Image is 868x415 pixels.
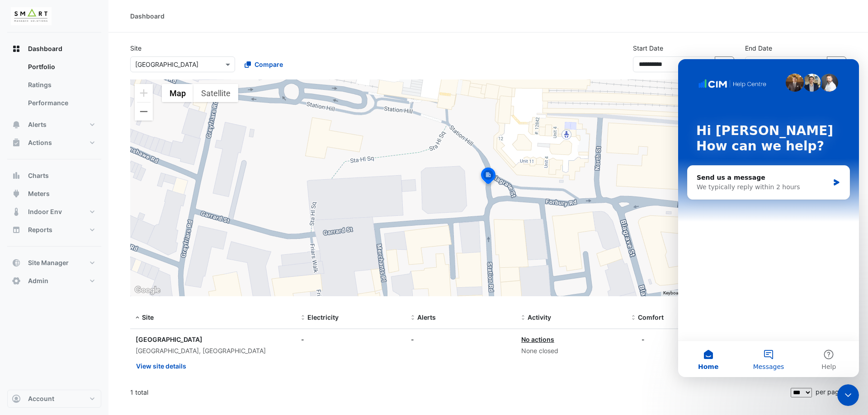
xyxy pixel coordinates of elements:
[135,84,153,102] button: Zoom in
[28,225,52,234] span: Reports
[7,167,101,185] button: Charts
[837,384,859,406] iframe: Intercom live chat
[745,43,772,53] label: End Date
[12,171,21,180] app-icon: Charts
[11,7,52,25] img: Company Logo
[135,103,153,121] button: Zoom out
[28,138,52,147] span: Actions
[193,84,238,102] button: Show satellite imagery
[7,221,101,239] button: Reports
[28,120,47,129] span: Alerts
[130,11,165,21] div: Dashboard
[478,166,498,188] img: site-pin-selected.svg
[136,335,290,344] div: [GEOGRAPHIC_DATA]
[417,313,436,321] span: Alerts
[142,313,154,321] span: Site
[12,258,21,267] app-icon: Site Manager
[7,40,101,58] button: Dashboard
[28,171,49,180] span: Charts
[307,313,339,321] span: Electricity
[130,381,789,404] div: 1 total
[162,84,193,102] button: Show street map
[12,207,21,216] app-icon: Indoor Env
[255,60,283,69] span: Compare
[678,59,859,377] iframe: Intercom live chat
[136,358,187,374] button: View site details
[12,120,21,129] app-icon: Alerts
[301,335,401,344] div: -
[521,336,554,343] a: No actions
[7,254,101,272] button: Site Manager
[28,394,54,403] span: Account
[411,335,510,344] div: -
[12,138,21,147] app-icon: Actions
[12,44,21,53] app-icon: Dashboard
[28,258,69,267] span: Site Manager
[21,58,101,76] a: Portfolio
[7,134,101,152] button: Actions
[12,189,21,198] app-icon: Meters
[638,313,664,321] span: Comfort
[136,346,290,356] div: [GEOGRAPHIC_DATA], [GEOGRAPHIC_DATA]
[28,207,62,216] span: Indoor Env
[663,290,702,296] button: Keyboard shortcuts
[528,313,551,321] span: Activity
[633,43,663,53] label: Start Date
[132,284,162,296] img: Google
[816,388,843,396] span: per page
[130,43,142,53] label: Site
[7,58,101,116] div: Dashboard
[7,390,101,408] button: Account
[21,76,101,94] a: Ratings
[21,94,101,112] a: Performance
[7,272,101,290] button: Admin
[28,189,50,198] span: Meters
[239,56,289,72] button: Compare
[7,203,101,221] button: Indoor Env
[28,44,62,53] span: Dashboard
[7,185,101,203] button: Meters
[12,276,21,285] app-icon: Admin
[132,284,162,296] a: Open this area in Google Maps (opens a new window)
[12,225,21,234] app-icon: Reports
[28,276,48,285] span: Admin
[642,335,645,344] div: -
[7,116,101,134] button: Alerts
[521,346,621,356] div: None closed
